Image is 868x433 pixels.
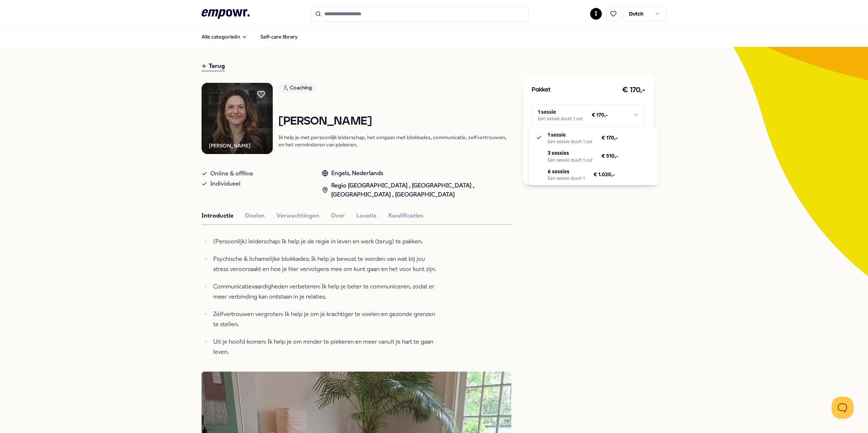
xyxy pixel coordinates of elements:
p: 1 sessie [548,131,593,139]
span: € 1.020,- [593,170,615,178]
span: € 170,- [601,134,618,142]
span: € 510,- [601,152,618,160]
p: 3 sessies [548,149,593,157]
div: Een sessie duurt 1 [548,175,585,181]
div: Een sessie duurt 1 uur [548,157,593,163]
p: 6 sessies [548,167,585,175]
div: Een sessie duurt 1 uur [548,139,593,145]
